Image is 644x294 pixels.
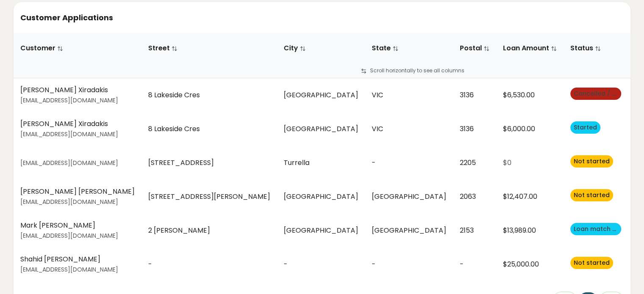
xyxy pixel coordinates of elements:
[372,192,446,202] div: [GEOGRAPHIC_DATA]
[372,158,446,168] div: -
[20,85,135,95] div: [PERSON_NAME] Xiradakis
[284,158,358,168] div: Turrella
[20,198,118,206] small: [EMAIL_ADDRESS][DOMAIN_NAME]
[148,90,270,100] div: 8 Lakeside Cres
[20,119,135,129] div: [PERSON_NAME] Xiradakis
[460,124,489,134] div: 3136
[284,124,358,134] div: [GEOGRAPHIC_DATA]
[20,159,118,167] small: [EMAIL_ADDRESS][DOMAIN_NAME]
[503,225,557,236] div: $13,989.00
[148,192,270,202] div: [STREET_ADDRESS][PERSON_NAME]
[20,130,118,138] small: [EMAIL_ADDRESS][DOMAIN_NAME]
[148,43,177,53] span: Street
[570,189,613,201] span: Not started
[503,90,557,100] div: $6,530.00
[574,258,610,267] span: Not started
[570,155,613,168] span: Not started
[574,157,610,165] span: Not started
[574,123,597,132] span: Started
[570,121,600,134] span: Started
[503,192,557,202] div: $12,407.00
[20,254,135,264] div: Shahid [PERSON_NAME]
[284,192,358,202] div: [GEOGRAPHIC_DATA]
[503,158,511,168] span: $0
[460,192,489,202] div: 2063
[284,225,358,236] div: [GEOGRAPHIC_DATA]
[148,225,270,236] div: 2 [PERSON_NAME]
[570,88,621,100] span: Cancelled / Not approved
[20,265,118,274] small: [EMAIL_ADDRESS][DOMAIN_NAME]
[503,124,557,134] div: $6,000.00
[372,259,446,269] div: -
[460,158,489,168] div: 2205
[574,225,640,233] span: Loan match provided
[20,96,118,104] small: [EMAIL_ADDRESS][DOMAIN_NAME]
[284,259,358,269] div: -
[20,231,118,240] small: [EMAIL_ADDRESS][DOMAIN_NAME]
[20,187,135,197] div: [PERSON_NAME] [PERSON_NAME]
[460,43,489,53] span: Postal
[503,43,557,53] span: Loan Amount
[372,90,446,100] div: VIC
[20,12,624,23] h5: Customer Applications
[148,259,270,269] div: -
[284,90,358,100] div: [GEOGRAPHIC_DATA]
[372,43,398,53] span: State
[460,259,489,269] div: -
[372,225,446,236] div: [GEOGRAPHIC_DATA]
[148,124,270,134] div: 8 Lakeside Cres
[460,90,489,100] div: 3136
[148,158,270,168] div: [STREET_ADDRESS]
[20,220,135,231] div: Mark [PERSON_NAME]
[284,43,306,53] span: City
[503,259,557,269] div: $25,000.00
[570,43,601,53] span: Status
[460,225,489,236] div: 2153
[372,124,446,134] div: VIC
[20,43,63,53] span: Customer
[570,257,613,269] span: Not started
[574,191,610,199] span: Not started
[570,223,621,235] span: Loan match provided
